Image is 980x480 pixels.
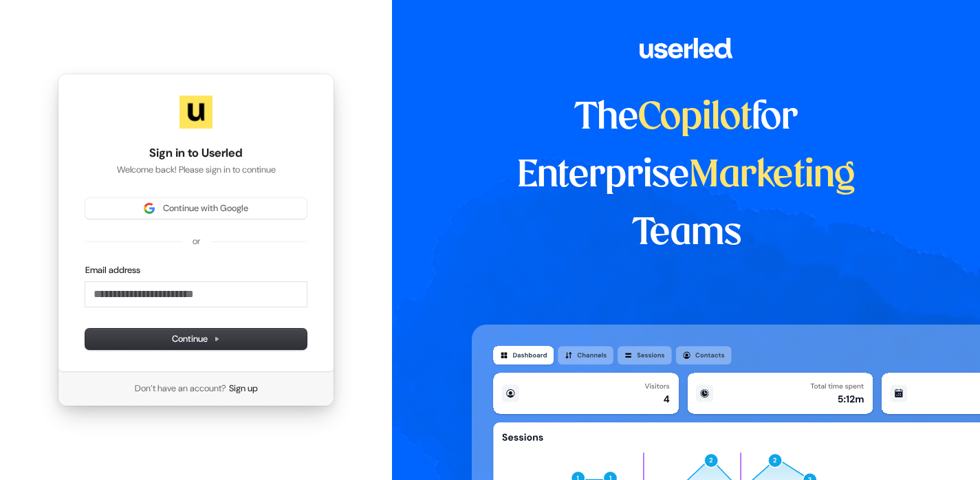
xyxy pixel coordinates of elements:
[85,164,307,176] p: Welcome back! Please sign in to continue
[163,202,248,215] span: Continue with Google
[135,382,226,395] span: Don’t have an account?
[85,329,307,349] button: Continue
[144,203,155,214] img: Sign in with Google
[229,382,258,395] a: Sign up
[179,96,213,129] img: Userled
[689,158,856,194] span: Marketing
[472,89,902,263] h1: The for Enterprise Teams
[193,235,200,248] p: or
[638,100,752,136] span: Copilot
[85,198,307,219] button: Sign in with GoogleContinue with Google
[172,333,220,345] span: Continue
[85,145,307,162] h1: Sign in to Userled
[85,264,140,276] label: Email address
